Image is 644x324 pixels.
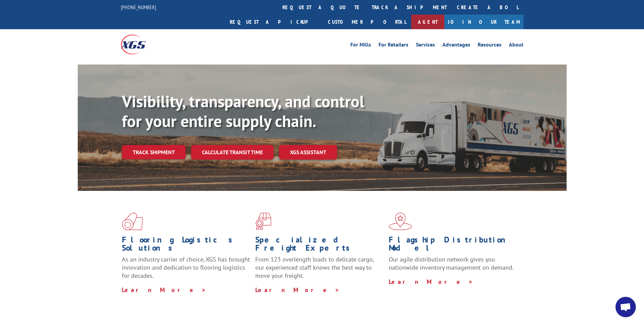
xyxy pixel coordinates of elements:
[191,145,274,160] a: Calculate transit time
[323,15,411,29] a: Customer Portal
[255,255,384,286] p: From 123 overlength loads to delicate cargo, our experienced staff knows the best way to move you...
[122,255,250,280] span: As an industry carrier of choice, XGS has brought innovation and dedication to flooring logistics...
[255,286,340,294] a: Learn More >
[255,236,384,255] h1: Specialized Freight Experts
[122,145,186,159] a: Track shipment
[121,4,156,11] a: [PHONE_NUMBER]
[279,145,337,160] a: XGS ASSISTANT
[379,42,408,50] a: For Retailers
[442,42,470,50] a: Advantages
[615,297,636,317] div: Open chat
[411,15,444,29] a: Agent
[444,15,523,29] a: Join Our Team
[389,278,473,286] a: Learn More >
[122,213,143,230] img: xgs-icon-total-supply-chain-intelligence-red
[389,236,517,255] h1: Flagship Distribution Model
[122,91,364,131] b: Visibility, transparency, and control for your entire supply chain.
[509,42,523,50] a: About
[350,42,371,50] a: For Mills
[225,15,323,29] a: Request a pickup
[255,213,271,230] img: xgs-icon-focused-on-flooring-red
[416,42,435,50] a: Services
[389,213,412,230] img: xgs-icon-flagship-distribution-model-red
[122,236,250,255] h1: Flooring Logistics Solutions
[389,255,514,271] span: Our agile distribution network gives you nationwide inventory management on demand.
[122,286,206,294] a: Learn More >
[478,42,501,50] a: Resources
